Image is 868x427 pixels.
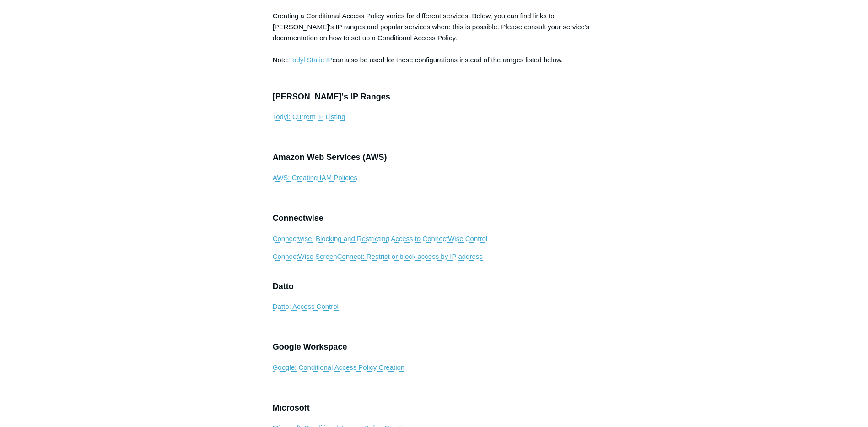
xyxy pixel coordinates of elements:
a: Google: Conditional Access Policy Creation [273,363,405,372]
a: Todyl Static IP [289,56,333,64]
a: ConnectWise ScreenConnect: Restrict or block access by IP address [273,252,483,261]
p: Creating a Conditional Access Policy varies for different services. Below, you can find links to ... [273,11,596,66]
h3: [PERSON_NAME]'s IP Ranges [273,90,596,104]
h3: Connectwise [273,212,596,225]
h3: Datto [273,280,596,293]
a: Connectwise: Blocking and Restricting Access to ConnectWise Control [273,235,487,243]
a: Todyl: Current IP Listing [273,113,345,121]
a: Datto: Access Control [273,302,339,311]
h3: Google Workspace [273,340,596,354]
h3: Amazon Web Services (AWS) [273,151,596,164]
h3: Microsoft [273,401,596,415]
a: AWS: Creating IAM Policies [273,174,357,182]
